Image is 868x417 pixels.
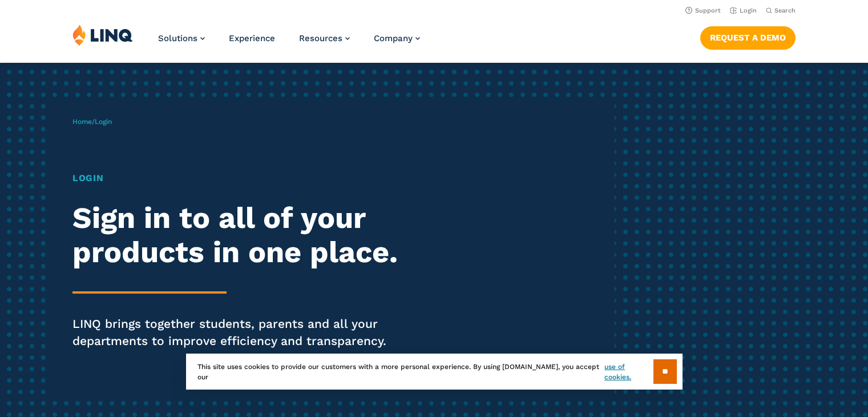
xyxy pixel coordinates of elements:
span: Resources [299,33,342,43]
a: Support [685,7,721,14]
a: use of cookies. [604,362,653,382]
a: Company [374,33,420,43]
span: Login [95,118,112,126]
span: / [72,118,112,126]
nav: Primary Navigation [158,24,420,62]
a: Home [72,118,92,126]
nav: Button Navigation [700,24,796,49]
img: LINQ | K‑12 Software [72,24,133,46]
div: This site uses cookies to provide our customers with a more personal experience. By using [DOMAIN... [186,354,683,390]
a: Resources [299,33,350,43]
a: Solutions [158,33,205,43]
h1: Login [72,171,407,185]
span: Search [774,7,796,14]
a: Request a Demo [700,26,796,49]
a: Experience [229,33,275,43]
h2: Sign in to all of your products in one place. [72,201,407,270]
a: Login [730,7,757,14]
button: Open Search Bar [766,6,796,15]
span: Solutions [158,33,197,43]
p: LINQ brings together students, parents and all your departments to improve efficiency and transpa... [72,315,407,350]
span: Company [374,33,413,43]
